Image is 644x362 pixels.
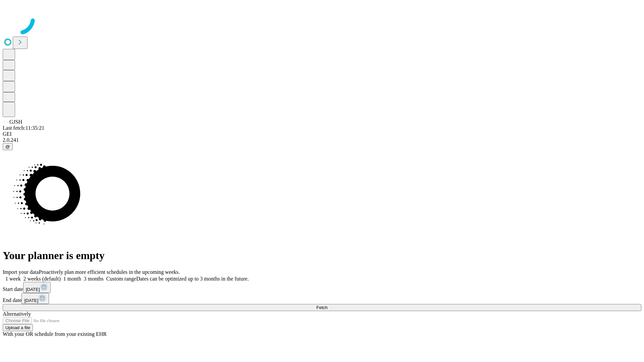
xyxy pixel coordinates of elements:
[5,276,21,282] span: 1 week
[23,276,61,282] span: 2 weeks (default)
[21,293,49,304] button: [DATE]
[3,311,31,317] span: Alternatively
[3,269,39,275] span: Import your data
[3,331,107,337] span: With your OR schedule from your existing EHR
[63,276,81,282] span: 1 month
[3,293,641,304] div: End date
[24,298,38,303] span: [DATE]
[136,276,249,282] span: Dates can be optimized up to 3 months in the future.
[3,324,33,331] button: Upload a file
[39,269,180,275] span: Proactively plan more efficient schedules in the upcoming weeks.
[3,125,44,131] span: Last fetch: 11:35:21
[3,143,13,150] button: @
[3,249,641,262] h1: Your planner is empty
[3,304,641,311] button: Fetch
[3,131,641,137] div: GEI
[23,282,51,293] button: [DATE]
[5,144,10,149] span: @
[316,305,327,310] span: Fetch
[26,287,40,292] span: [DATE]
[3,282,641,293] div: Start date
[106,276,136,282] span: Custom range
[3,137,641,143] div: 2.0.241
[84,276,104,282] span: 3 months
[9,119,22,125] span: GJSH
